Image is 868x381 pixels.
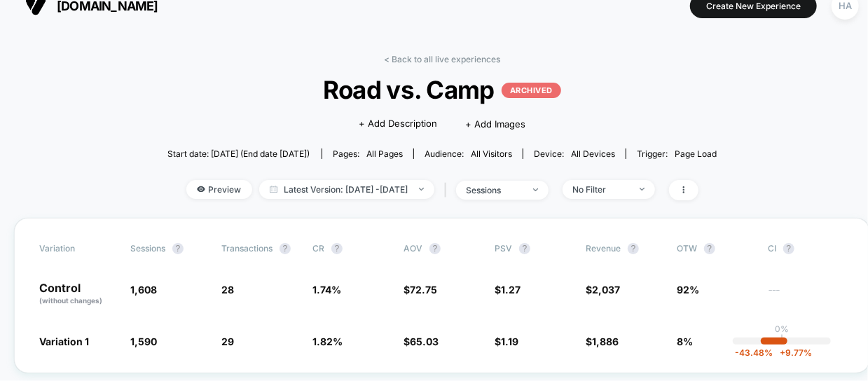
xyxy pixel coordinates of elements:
span: PSV [495,243,512,254]
button: ? [628,243,639,254]
div: No Filter [573,184,629,195]
p: 0% [775,324,789,334]
img: calendar [270,186,277,193]
span: 1.19 [501,335,518,347]
span: $ [404,335,439,347]
span: --- [768,286,845,306]
span: Variation 1 [39,335,89,347]
button: ? [331,243,343,254]
img: end [640,188,645,190]
span: 1,590 [130,335,157,347]
span: | [441,180,456,200]
span: 9.77 % [773,347,813,358]
img: end [419,188,424,190]
span: + Add Description [359,117,437,131]
span: $ [586,335,619,347]
span: Device: [523,148,626,159]
button: ? [172,243,184,254]
span: + Add Images [465,118,525,130]
div: sessions [467,185,523,195]
span: Sessions [130,243,165,254]
span: Latest Version: [DATE] - [DATE] [259,180,434,199]
span: all pages [366,148,403,159]
div: Audience: [425,148,512,159]
span: 28 [221,284,234,296]
span: CR [312,243,324,254]
img: end [533,188,538,191]
p: | [780,334,783,345]
button: ? [783,243,794,254]
button: ? [519,243,530,254]
span: 29 [221,335,234,347]
span: 8% [677,335,693,347]
span: 65.03 [410,335,439,347]
span: $ [495,284,521,296]
span: $ [495,335,518,347]
p: ARCHIVED [502,83,561,98]
span: AOV [404,243,422,254]
span: 1.74 % [312,284,341,296]
span: Revenue [586,243,621,254]
span: 1.82 % [312,335,343,347]
p: Control [39,282,116,306]
span: + [780,347,786,358]
span: OTW [677,243,754,254]
span: 1,886 [592,335,619,347]
span: 1.27 [501,284,521,296]
span: Start date: [DATE] (End date [DATE]) [167,148,310,159]
span: Preview [186,180,252,199]
span: Variation [39,243,116,254]
span: Transactions [221,243,273,254]
span: all devices [571,148,615,159]
button: ? [429,243,441,254]
button: ? [704,243,715,254]
a: < Back to all live experiences [384,54,500,64]
span: 1,608 [130,284,157,296]
span: $ [404,284,437,296]
span: 2,037 [592,284,620,296]
span: 92% [677,284,699,296]
span: CI [768,243,845,254]
div: Pages: [333,148,403,159]
button: ? [280,243,291,254]
span: Page Load [675,148,717,159]
span: Road vs. Camp [195,75,689,104]
span: (without changes) [39,296,102,305]
span: All Visitors [471,148,512,159]
span: -43.48 % [736,347,773,358]
span: $ [586,284,620,296]
span: 72.75 [410,284,437,296]
div: Trigger: [637,148,717,159]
